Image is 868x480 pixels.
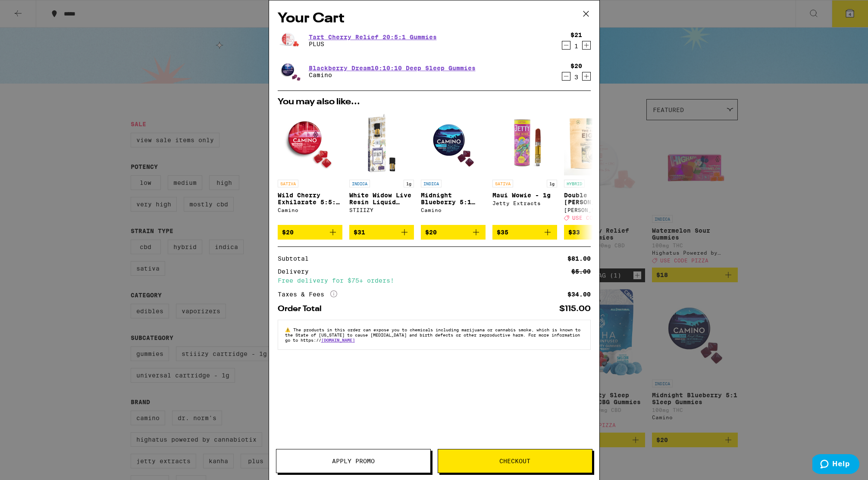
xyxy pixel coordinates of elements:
span: $20 [282,229,294,236]
img: PLUS - Tart Cherry Relief 20:5:1 Gummies [278,28,302,53]
button: Add to bag [278,225,342,240]
p: 1g [547,180,557,187]
a: [DOMAIN_NAME] [321,337,355,343]
h2: Your Cart [278,9,591,28]
p: Wild Cherry Exhilarate 5:5:5 Gummies [278,192,342,206]
button: Decrement [562,72,570,81]
h2: You may also like... [278,98,591,106]
p: Camino [309,72,476,78]
a: Open page for Maui Wowie - 1g from Jetty Extracts [492,111,557,225]
button: Add to bag [492,225,557,240]
div: Camino [278,207,342,213]
a: Open page for Midnight Blueberry 5:1 Sleep Gummies from Camino [421,111,486,225]
span: USE CODE 35OFF [572,215,620,221]
p: Maui Wowie - 1g [492,192,557,199]
div: 1 [570,43,582,50]
p: INDICA [421,180,442,187]
div: $20 [570,62,582,69]
img: Camino - Wild Cherry Exhilarate 5:5:5 Gummies [278,111,342,175]
img: Camino - Blackberry Dream10:10:10 Deep Sleep Gummies [278,59,302,84]
div: Subtotal [278,256,315,262]
button: Add to bag [421,225,486,240]
div: $21 [570,31,582,38]
div: $34.00 [567,291,591,297]
p: White Widow Live Resin Liquid Diamonds - 1g [349,192,414,206]
div: $81.00 [567,256,591,262]
span: Checkout [499,458,530,464]
div: STIIIZY [349,207,414,213]
span: ⚠️ [285,327,293,332]
p: HYBRID [564,180,585,187]
a: Open page for Double Runtz - 4g from Lowell Farms [564,111,629,225]
p: 1g [404,180,414,187]
div: Order Total [278,305,328,313]
p: INDICA [349,180,370,187]
button: Add to bag [349,225,414,240]
button: Checkout [438,449,592,473]
button: Apply Promo [276,449,431,473]
p: SATIVA [492,180,513,187]
img: STIIIZY - White Widow Live Resin Liquid Diamonds - 1g [349,111,414,175]
span: $20 [425,229,437,236]
span: $33 [568,229,580,236]
div: Camino [421,207,486,213]
a: Tart Cherry Relief 20:5:1 Gummies [309,34,437,41]
div: $5.00 [571,268,591,274]
div: Delivery [278,268,315,274]
span: Apply Promo [332,458,375,464]
button: Add to bag [564,225,629,240]
img: Lowell Farms - Double Runtz - 4g [564,111,629,175]
img: Camino - Midnight Blueberry 5:1 Sleep Gummies [421,111,486,175]
img: Jetty Extracts - Maui Wowie - 1g [492,111,557,175]
p: Double [PERSON_NAME] - 4g [564,192,629,206]
div: 3 [570,74,582,81]
span: The products in this order can expose you to chemicals including marijuana or cannabis smoke, whi... [285,327,580,343]
a: Open page for White Widow Live Resin Liquid Diamonds - 1g from STIIIZY [349,111,414,225]
span: $35 [497,229,508,236]
p: PLUS [309,41,437,47]
span: $31 [354,229,365,236]
div: Free delivery for $75+ orders! [278,277,591,284]
div: [PERSON_NAME] Farms [564,207,629,213]
div: $115.00 [559,305,591,313]
button: Increment [582,41,591,50]
p: Midnight Blueberry 5:1 Sleep Gummies [421,192,486,206]
iframe: Opens a widget where you can find more information [812,454,859,476]
a: Blackberry Dream10:10:10 Deep Sleep Gummies [309,65,476,72]
div: Taxes & Fees [278,290,337,298]
div: Jetty Extracts [492,200,557,206]
button: Increment [582,72,591,81]
a: Open page for Wild Cherry Exhilarate 5:5:5 Gummies from Camino [278,111,342,225]
button: Decrement [562,41,570,50]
